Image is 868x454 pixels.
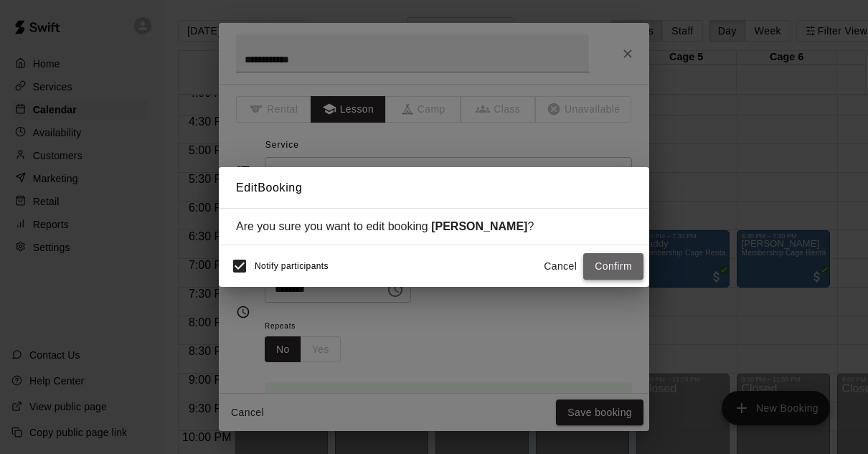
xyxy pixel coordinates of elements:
[236,220,632,233] div: Are you sure you want to edit booking ?
[537,253,583,280] button: Cancel
[431,220,527,232] strong: [PERSON_NAME]
[583,253,643,280] button: Confirm
[219,167,649,209] h2: Edit Booking
[255,262,329,272] span: Notify participants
